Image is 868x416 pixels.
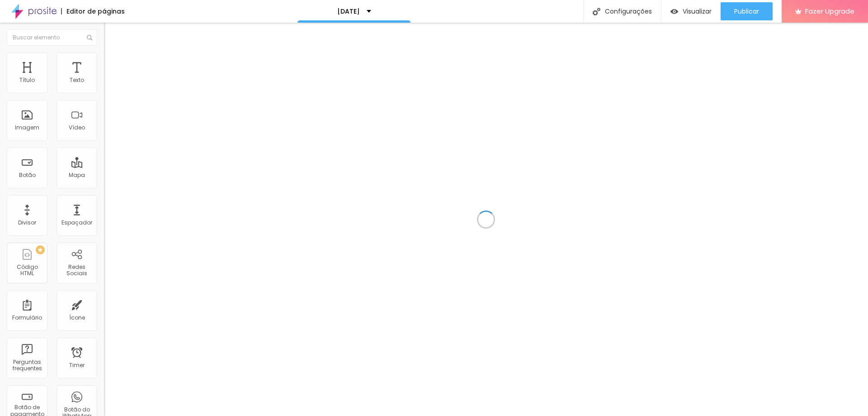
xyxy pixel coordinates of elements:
div: Botão [19,172,36,178]
img: Icone [87,35,92,40]
div: Divisor [18,220,36,226]
input: Buscar elemento [7,29,97,46]
div: Formulário [12,315,42,321]
span: Fazer Upgrade [805,7,854,15]
img: Icone [593,8,600,15]
div: Redes Sociais [59,264,94,277]
p: [DATE] [337,8,360,14]
div: Vídeo [69,124,85,131]
div: Código HTML [9,264,45,277]
span: Visualizar [683,8,712,15]
span: Publicar [734,8,759,15]
button: Publicar [721,2,773,20]
div: Espaçador [61,220,92,226]
div: Ícone [69,315,85,321]
div: Timer [69,362,85,368]
button: Visualizar [661,2,721,20]
div: Perguntas frequentes [9,359,45,372]
div: Título [19,77,35,83]
div: Editor de páginas [61,8,125,14]
img: view-1.svg [670,8,678,15]
div: Texto [70,77,84,83]
div: Mapa [69,172,85,178]
div: Imagem [15,124,39,131]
